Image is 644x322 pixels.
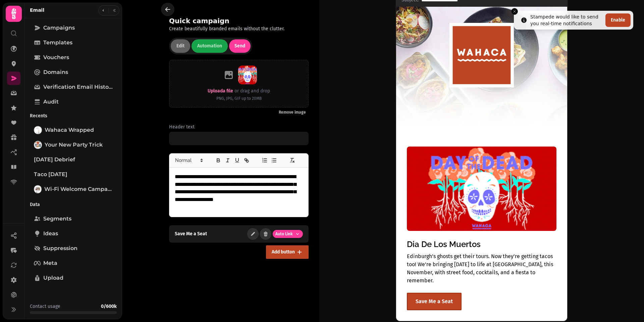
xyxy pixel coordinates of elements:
p: Contact usage [30,303,60,310]
img: aHR0cHM6Ly9maWxlcy5zdGFtcGVkZS5haS82NjQ1MTY2My1hM2FkLTQ5ZDItYTI3OC02MjkwYjcyNWFlNmYvbWVkaWEvYTJmM... [238,66,257,84]
button: Close toast [511,8,518,15]
p: Recents [30,110,117,122]
a: Meta [30,256,117,270]
span: Templates [43,39,72,47]
span: Ideas [43,230,58,238]
button: Auto Link [273,230,303,238]
img: Your New Party Trick [35,142,41,148]
p: Create beautifully branded emails without the clutter. [169,26,309,32]
span: Wahaca Wrapped [45,126,94,134]
a: Templates [30,36,117,49]
span: Domains [43,68,68,76]
span: Upload a file [208,88,233,94]
nav: Tabs [24,18,122,298]
a: Wi-Fi Welcome campaignWi-Fi Welcome campaign [30,183,117,196]
span: Remove image [279,110,306,114]
a: Upload [30,271,117,285]
span: Segments [43,215,71,223]
a: Save Me a Seat [407,293,462,310]
span: Vouchers [43,53,69,62]
button: Add button [266,245,309,259]
a: Campaigns [30,21,117,35]
a: Segments [30,212,117,226]
span: Campaigns [43,24,75,32]
a: Audit [30,95,117,109]
h2: Email [30,7,44,13]
span: Suppression [43,244,77,252]
span: Automation [197,44,222,48]
a: [DATE] Debrief [30,153,117,166]
button: Automation [192,39,228,53]
span: Edit [176,44,184,48]
button: Remove image [276,109,309,116]
button: Send [229,39,251,53]
span: Auto Link [275,232,293,236]
img: branding-header [407,147,556,231]
span: Wi-Fi Welcome campaign [44,185,113,193]
h1: Dia De Los Muertos [407,239,556,250]
span: [DATE] Debrief [34,156,75,164]
button: Edit [171,39,190,53]
button: Enable [605,13,631,27]
span: Taco [DATE] [34,170,67,178]
span: Audit [43,98,59,106]
a: Domains [30,66,117,79]
p: or drag and drop [233,87,270,95]
a: Taco [DATE] [30,168,117,181]
p: Data [30,199,117,211]
a: Verification email history [30,80,117,94]
p: Edinburgh’s ghosts get their tours. Now they’re getting tacos too! We're bringing [DATE] to life ... [407,252,556,285]
span: Add button [272,250,295,254]
a: Your New Party TrickYour New Party Trick [30,138,117,152]
span: Upload [43,274,63,282]
img: Wahaca Wrapped [35,127,41,133]
a: Suppression [30,242,117,255]
span: Send [234,44,245,48]
a: Vouchers [30,51,117,64]
label: Header text [169,124,309,130]
span: Save Me a Seat [175,231,207,237]
h2: Quick campaign [169,16,298,26]
img: branding-header [441,12,522,98]
img: Wi-Fi Welcome campaign [35,186,41,193]
span: Your New Party Trick [45,141,103,149]
a: Ideas [30,227,117,240]
a: Wahaca WrappedWahaca Wrapped [30,123,117,137]
span: Verification email history [43,83,113,91]
p: PNG, JPG, GIF up to 20MB [208,95,270,102]
span: Meta [43,259,57,267]
b: 0 / 600k [101,304,117,309]
div: Stampede would like to send you real-time notifications [530,13,603,27]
